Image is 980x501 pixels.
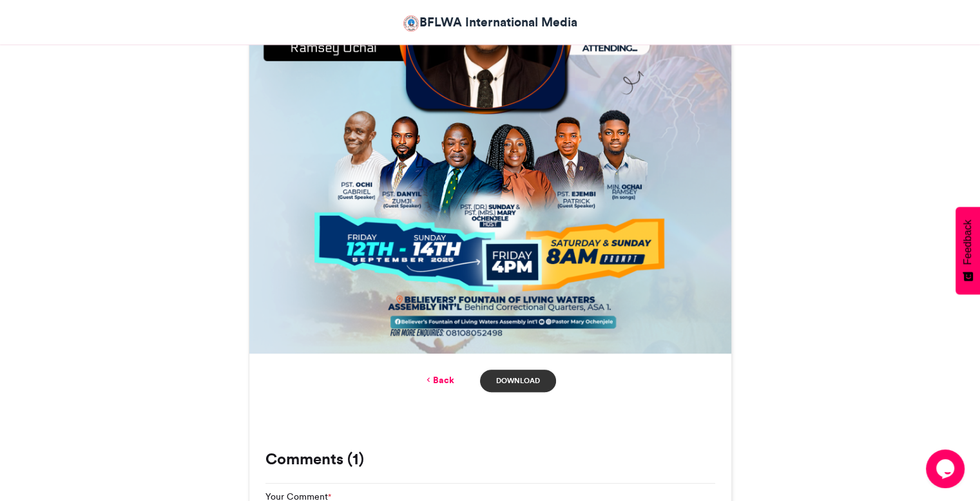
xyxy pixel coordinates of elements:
a: Back [424,373,454,387]
h3: Comments (1) [265,451,715,467]
a: BFLWA International Media [403,13,577,32]
iframe: chat widget [926,449,967,488]
span: Feedback [962,220,974,265]
a: Download [480,370,555,392]
img: BFLWA International Media [403,15,419,32]
button: Feedback - Show survey [956,207,980,294]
